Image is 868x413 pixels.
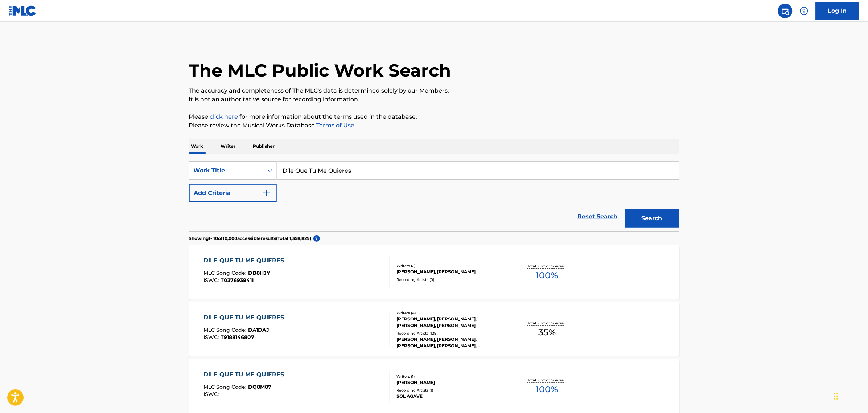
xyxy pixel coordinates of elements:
a: DILE QUE TU ME QUIERESMLC Song Code:DA1DAJISWC:T9188146807Writers (4)[PERSON_NAME], [PERSON_NAME]... [189,302,679,357]
span: T9188146807 [221,334,254,340]
p: Total Known Shares: [528,263,567,269]
button: Add Criteria [189,184,277,202]
img: MLC Logo [9,5,37,16]
div: Help [797,4,811,18]
span: MLC Song Code : [203,327,248,333]
a: Log In [816,2,859,20]
span: 100 % [536,269,558,282]
div: DILE QUE TU ME QUIERES [203,256,288,265]
iframe: Chat Widget [832,378,868,413]
div: Recording Artists ( 0 ) [397,277,506,282]
span: T0376939411 [221,277,254,283]
div: Recording Artists ( 129 ) [397,331,506,336]
p: Publisher [251,139,277,154]
div: Recording Artists ( 1 ) [397,388,506,393]
div: [PERSON_NAME], [PERSON_NAME], [PERSON_NAME], [PERSON_NAME], [PERSON_NAME] [397,336,506,349]
img: help [800,7,809,15]
div: [PERSON_NAME], [PERSON_NAME], [PERSON_NAME], [PERSON_NAME] [397,316,506,329]
span: ? [313,235,320,242]
span: DB8HJY [248,270,270,276]
a: Public Search [778,4,793,18]
form: Search Form [189,161,679,231]
span: MLC Song Code : [203,270,248,276]
span: ISWC : [203,391,221,397]
div: Drag [834,385,838,407]
button: Search [625,209,679,228]
h1: The MLC Public Work Search [189,60,451,81]
a: DILE QUE TU ME QUIERESMLC Song Code:DB8HJYISWC:T0376939411Writers (2)[PERSON_NAME], [PERSON_NAME]... [189,245,679,300]
p: Total Known Shares: [528,377,567,383]
p: Showing 1 - 10 of 10,000 accessible results (Total 1,358,829 ) [189,235,312,242]
div: [PERSON_NAME], [PERSON_NAME] [397,269,506,275]
p: Writer [219,139,238,154]
p: Work [189,139,206,154]
img: search [781,7,790,15]
p: It is not an authoritative source for recording information. [189,95,679,104]
div: DILE QUE TU ME QUIERES [203,370,288,379]
img: 9d2ae6d4665cec9f34b9.svg [262,189,271,197]
a: Reset Search [574,209,621,225]
div: Writers ( 1 ) [397,374,506,379]
a: Terms of Use [315,122,355,129]
span: ISWC : [203,277,221,283]
p: Total Known Shares: [528,320,567,326]
a: click here [210,113,238,120]
div: Writers ( 4 ) [397,310,506,316]
span: MLC Song Code : [203,384,248,390]
p: Please for more information about the terms used in the database. [189,113,679,121]
p: The accuracy and completeness of The MLC's data is determined solely by our Members. [189,86,679,95]
span: DQ8M87 [248,384,271,390]
div: Work Title [194,166,259,175]
span: DA1DAJ [248,327,269,333]
div: Writers ( 2 ) [397,263,506,269]
span: 35 % [538,326,556,339]
div: SOL AGAVE [397,393,506,400]
p: Please review the Musical Works Database [189,121,679,130]
div: [PERSON_NAME] [397,379,506,386]
span: 100 % [536,383,558,396]
div: DILE QUE TU ME QUIERES [203,313,288,322]
span: ISWC : [203,334,221,340]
